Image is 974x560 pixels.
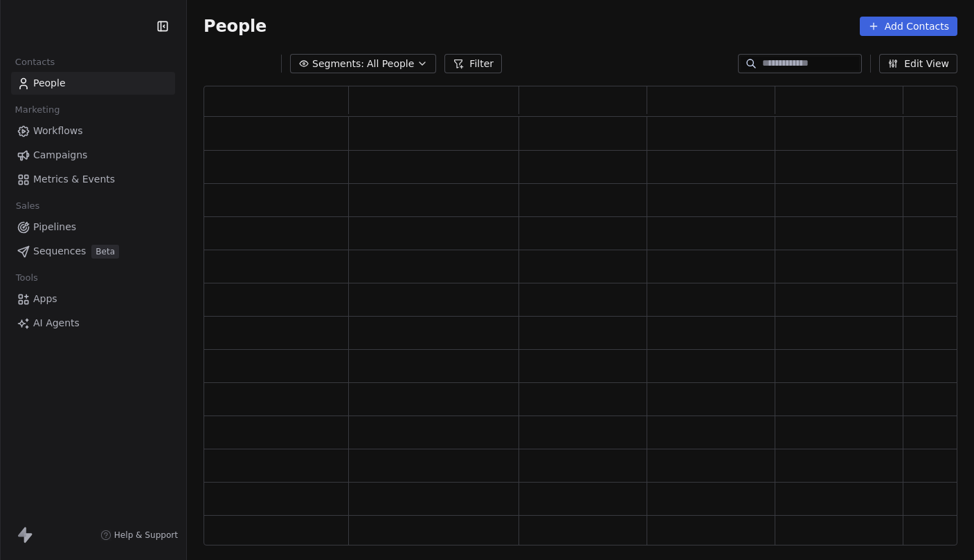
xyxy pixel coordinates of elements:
[312,57,364,71] span: Segments:
[10,268,44,288] span: Tools
[860,17,957,36] button: Add Contacts
[11,216,175,239] a: Pipelines
[11,120,175,142] a: Workflows
[33,316,80,330] span: AI Agents
[11,288,175,310] a: Apps
[204,16,267,37] span: People
[33,124,83,138] span: Workflows
[33,172,115,187] span: Metrics & Events
[114,530,178,541] span: Help & Support
[9,100,66,120] span: Marketing
[11,144,175,167] a: Campaigns
[33,292,57,306] span: Apps
[11,240,175,263] a: SequencesBeta
[11,168,175,191] a: Metrics & Events
[33,244,86,259] span: Sequences
[11,72,175,95] a: People
[33,76,66,91] span: People
[444,54,502,73] button: Filter
[879,54,957,73] button: Edit View
[9,52,61,73] span: Contacts
[33,148,87,162] span: Campaigns
[100,530,178,541] a: Help & Support
[10,196,46,216] span: Sales
[11,312,175,335] a: AI Agents
[33,220,76,234] span: Pipelines
[367,57,414,71] span: All People
[91,245,119,259] span: Beta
